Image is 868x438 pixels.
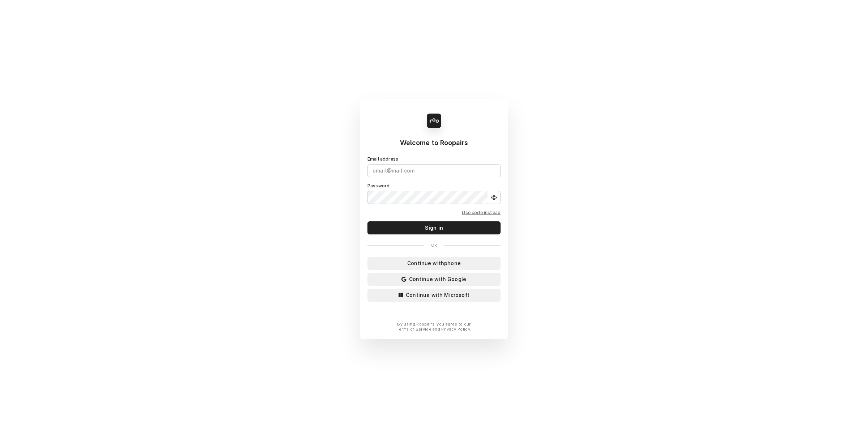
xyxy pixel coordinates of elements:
label: Password [367,183,390,189]
button: Continue withphone [367,257,501,270]
div: By using Roopairs, you agree to our and . [393,322,475,332]
span: Continue with Google [408,276,468,283]
a: Privacy Policy [441,327,470,332]
div: Or [367,243,501,248]
input: email@mail.com [367,164,501,177]
button: Continue with Google [367,273,501,286]
span: Continue with phone [406,260,462,267]
a: Go to Email and code form [462,210,501,216]
span: Continue with Microsoft [404,292,471,299]
a: Terms of Service [397,327,431,332]
button: Sign in [367,221,501,234]
div: Welcome to Roopairs [367,138,501,148]
button: Continue with Microsoft [367,289,501,302]
label: Email address [367,156,398,162]
span: Sign in [424,224,444,231]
